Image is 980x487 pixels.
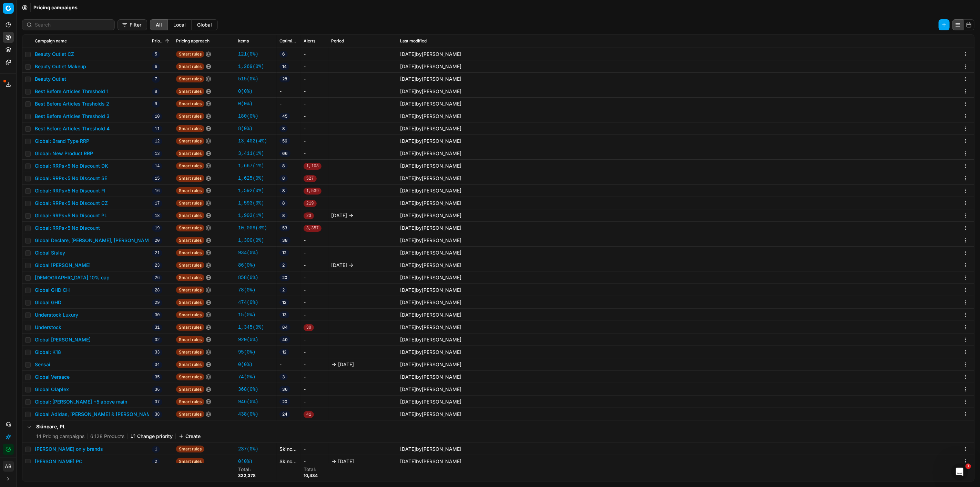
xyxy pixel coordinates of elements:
a: 3,411(1%) [238,150,264,157]
a: 1,592(0%) [238,187,264,194]
span: 12 [279,249,289,256]
button: Global Adidas, [PERSON_NAME] & [PERSON_NAME] [35,411,155,418]
td: - [301,271,328,284]
div: by [PERSON_NAME] [400,324,461,331]
span: 6,128 Products [90,433,124,440]
td: - [301,309,328,321]
span: Smart rules [176,361,204,368]
span: Smart rules [176,249,204,256]
button: Global GHD CH [35,287,70,294]
div: by [PERSON_NAME] [400,287,461,294]
span: 53 [279,225,290,231]
button: Global: [PERSON_NAME] +5 above main [35,398,127,405]
td: - [277,358,301,371]
button: Sorted by Priority ascending [164,38,171,44]
span: Smart rules [176,349,204,356]
span: 33 [152,349,162,356]
a: 95(0%) [238,349,255,356]
span: 38 [279,237,290,244]
div: by [PERSON_NAME] [400,458,461,465]
span: [DATE] [400,188,416,193]
span: [DATE] [400,237,416,243]
span: 38 [152,411,162,418]
span: 84 [279,324,290,331]
td: - [277,98,301,110]
span: 20 [279,274,290,281]
div: by [PERSON_NAME] [400,299,461,306]
span: 34 [152,361,162,368]
span: AB [3,461,13,471]
div: by [PERSON_NAME] [400,411,461,418]
div: by [PERSON_NAME] [400,446,461,453]
span: [DATE] [400,113,416,119]
span: 1 [152,446,160,453]
span: Smart rules [176,458,204,465]
a: 121(0%) [238,51,258,58]
h5: Skincare, PL [36,423,201,430]
button: [DEMOGRAPHIC_DATA] 10% cap [35,274,110,281]
td: - [301,98,328,110]
span: [DATE] [400,386,416,392]
a: 1,625(0%) [238,175,264,182]
span: Pricing approach [176,38,210,44]
div: by [PERSON_NAME] [400,349,461,356]
iframe: Intercom live chat [951,464,968,480]
a: Skincare, PL [279,458,298,465]
span: [DATE] [400,126,416,131]
a: 78(0%) [238,287,255,294]
span: Smart rules [176,187,204,194]
span: Smart rules [176,225,204,231]
button: Global Olaplex [35,386,69,393]
div: by [PERSON_NAME] [400,187,461,194]
button: Global: Brand Type RRP [35,138,89,145]
a: 86(0%) [238,262,255,269]
span: 56 [279,138,290,145]
button: Global: RRPs<5 No Discount CZ [35,200,108,207]
div: by [PERSON_NAME] [400,386,461,393]
span: Campaign name [35,38,67,44]
span: 13 [152,150,162,157]
span: [DATE] [400,88,416,94]
span: Priority [152,38,164,44]
span: Last modified [400,38,427,44]
button: Global: New Product RRP [35,150,93,157]
span: Smart rules [176,336,204,343]
button: local [168,19,192,30]
div: by [PERSON_NAME] [400,88,461,95]
span: Items [238,38,249,44]
span: [DATE] [400,458,416,464]
span: 37 [152,399,162,406]
a: 8(0%) [238,125,253,132]
button: Best Before Articles Tresholds 2 [35,100,109,107]
span: Period [331,38,344,44]
div: by [PERSON_NAME] [400,311,461,318]
td: - [301,135,328,147]
td: - [301,48,328,60]
span: 28 [152,287,162,294]
span: [DATE] [400,349,416,355]
button: Global GHD [35,299,61,306]
span: [DATE] [400,150,416,156]
span: 31 [152,324,162,331]
span: 8 [279,175,288,182]
td: - [301,284,328,296]
a: 0(0%) [238,100,253,107]
span: 12 [152,138,162,145]
span: [DATE] [400,324,416,330]
nav: breadcrumb [33,4,78,11]
div: 10,434 [304,473,318,478]
span: 8 [279,125,288,132]
span: 8 [279,200,288,207]
td: - [301,346,328,358]
span: 36 [152,386,162,393]
span: [DATE] [400,101,416,107]
span: 20 [279,398,290,405]
button: Global [PERSON_NAME] [35,336,91,343]
div: by [PERSON_NAME] [400,138,461,145]
span: 26 [152,275,162,281]
span: 11 [152,126,162,132]
span: 14 [279,63,289,70]
span: [DATE] [400,76,416,82]
div: by [PERSON_NAME] [400,237,461,244]
a: 0(0%) [238,88,253,95]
